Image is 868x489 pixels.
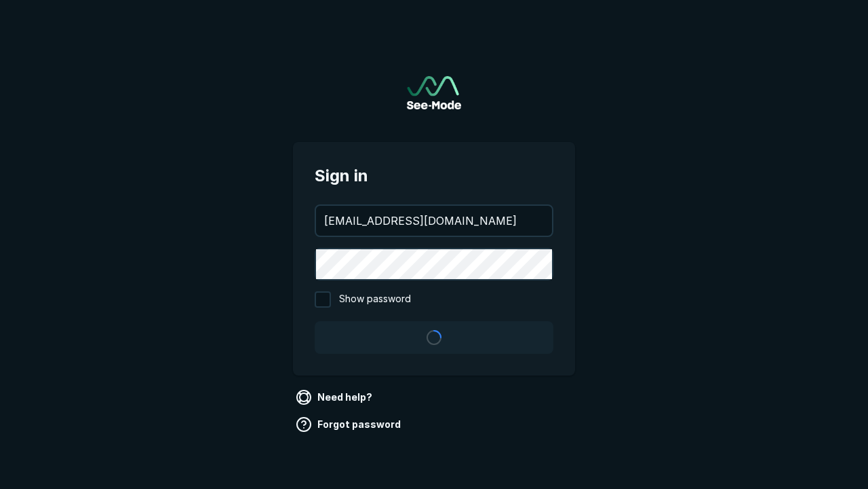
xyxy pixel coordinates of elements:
span: Show password [339,291,411,308]
img: See-Mode Logo [407,76,461,109]
span: Sign in [315,164,553,188]
a: Need help? [293,386,378,408]
a: Forgot password [293,414,406,435]
input: your@email.com [316,206,552,236]
a: Go to sign in [407,76,461,109]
